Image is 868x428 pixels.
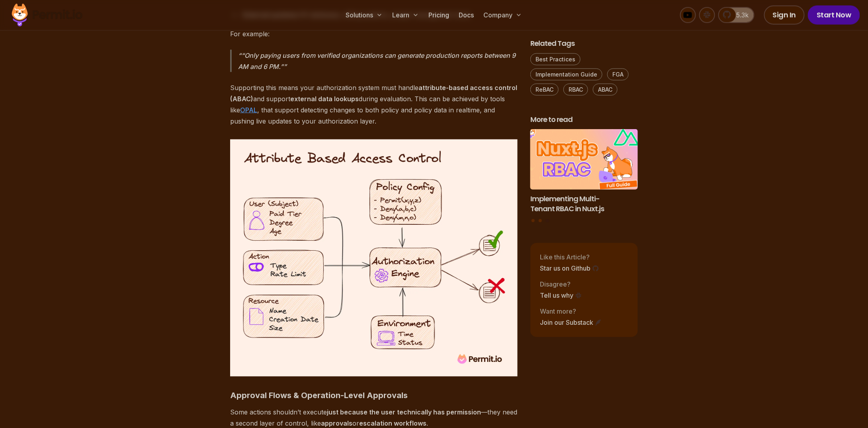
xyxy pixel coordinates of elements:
[563,83,588,95] a: RBAC
[321,420,352,428] strong: approvals
[530,129,638,214] a: Implementing Multi-Tenant RBAC in Nuxt.jsImplementing Multi-Tenant RBAC in Nuxt.js
[532,219,535,222] button: Go to slide 1
[238,50,518,72] p: “Only paying users from verified organizations can generate production reports between 9 AM and 6...
[540,263,599,273] a: Star us on Github
[342,7,386,23] button: Solutions
[540,291,582,300] a: Tell us why
[230,82,518,127] p: Supporting this means your authorization system must handle and support during evaluation. This c...
[530,129,638,214] li: 3 of 3
[540,306,602,316] p: Want more?
[425,7,452,23] a: Pricing
[764,6,805,25] a: Sign In
[8,2,86,29] img: Permit logo
[539,219,542,222] button: Go to slide 2
[607,68,629,80] a: FGA
[327,408,481,416] strong: just because the user technically has permission
[389,7,422,23] button: Learn
[456,7,477,23] a: Docs
[530,68,602,80] a: Implementation Guide
[525,126,643,192] img: Implementing Multi-Tenant RBAC in Nuxt.js
[530,129,638,224] div: Posts
[530,38,638,48] h2: Related Tags
[732,10,749,20] span: 5.3k
[540,252,599,262] p: Like this Article?
[290,95,359,103] strong: external data lookups
[230,139,518,377] img: image.png
[530,194,638,214] h3: Implementing Multi-Tenant RBAC in Nuxt.js
[480,7,525,23] button: Company
[240,106,257,114] a: OPAL
[808,6,860,25] a: Start Now
[718,7,755,23] a: 5.3k
[540,318,602,327] a: Join our Substack
[593,83,618,95] a: ABAC
[530,83,559,95] a: ReBAC
[530,114,638,124] h2: More to read
[530,53,581,65] a: Best Practices
[230,391,408,401] strong: Approval Flows & Operation-Level Approvals
[230,28,518,39] p: For example:
[359,420,426,428] strong: escalation workflows
[540,279,582,289] p: Disagree?
[545,219,549,222] button: Go to slide 3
